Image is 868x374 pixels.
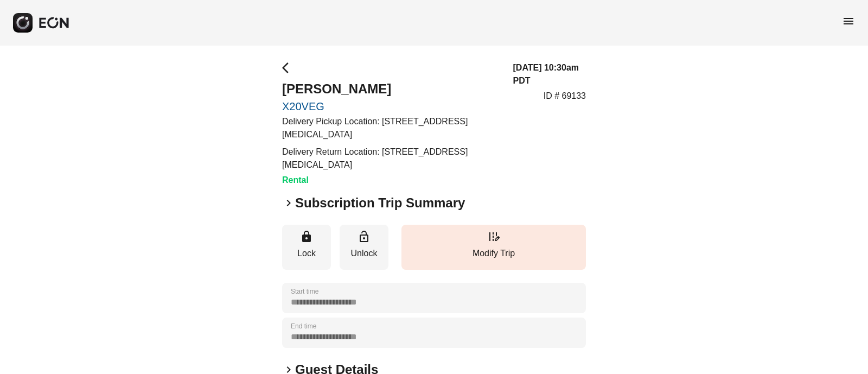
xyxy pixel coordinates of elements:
p: ID # 69133 [544,90,586,103]
span: lock [300,230,313,243]
a: X20VEG [282,100,500,113]
span: arrow_back_ios [282,61,295,74]
p: Modify Trip [407,247,580,260]
p: Delivery Return Location: [STREET_ADDRESS][MEDICAL_DATA] [282,145,500,172]
button: Unlock [340,225,388,270]
h3: Rental [282,174,500,187]
p: Lock [288,247,325,260]
span: edit_road [487,230,500,243]
button: Lock [282,225,331,270]
button: Modify Trip [401,225,586,270]
h2: [PERSON_NAME] [282,80,500,98]
p: Delivery Pickup Location: [STREET_ADDRESS][MEDICAL_DATA] [282,115,500,141]
p: Unlock [345,247,383,260]
span: menu [842,15,855,28]
span: keyboard_arrow_right [282,196,295,210]
h3: [DATE] 10:30am PDT [513,61,586,87]
span: lock_open [358,230,371,243]
h2: Subscription Trip Summary [295,194,465,212]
